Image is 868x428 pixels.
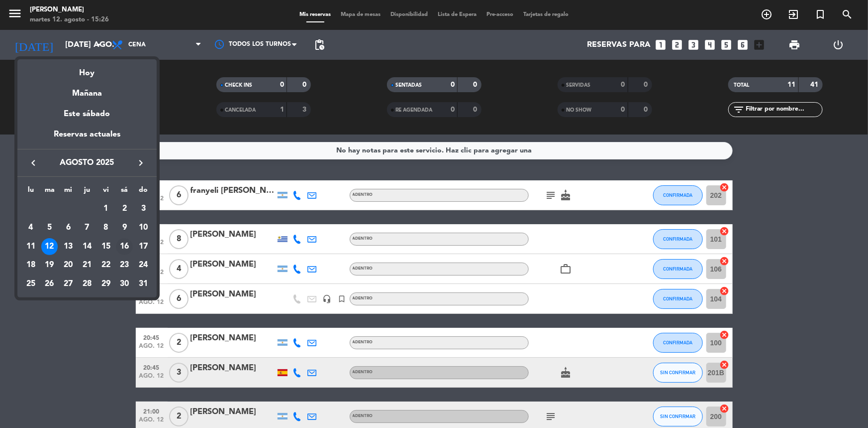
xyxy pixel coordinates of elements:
td: 21 de agosto de 2025 [78,256,96,275]
td: 13 de agosto de 2025 [59,237,78,256]
div: Mañana [17,80,157,100]
div: 19 [41,257,58,274]
td: 10 de agosto de 2025 [134,218,153,237]
div: 14 [79,238,96,255]
td: 14 de agosto de 2025 [78,237,96,256]
td: 2 de agosto de 2025 [115,199,134,218]
td: 12 de agosto de 2025 [40,237,59,256]
i: keyboard_arrow_left [27,157,39,169]
td: 1 de agosto de 2025 [96,199,115,218]
div: 28 [79,276,96,292]
td: 3 de agosto de 2025 [134,199,153,218]
div: Reservas actuales [17,128,157,148]
th: jueves [78,184,96,200]
div: 27 [60,276,77,292]
div: 13 [60,238,77,255]
div: 22 [97,257,114,274]
div: 12 [41,238,58,255]
td: 27 de agosto de 2025 [59,275,78,293]
div: 7 [79,219,96,236]
th: domingo [134,184,153,200]
div: 10 [135,219,152,236]
i: keyboard_arrow_right [135,157,147,169]
div: Este sábado [17,100,157,128]
td: 19 de agosto de 2025 [40,256,59,275]
td: 28 de agosto de 2025 [78,275,96,293]
div: 6 [60,219,77,236]
th: sábado [115,184,134,200]
div: 8 [97,219,114,236]
td: 5 de agosto de 2025 [40,218,59,237]
div: 11 [22,238,39,255]
td: 7 de agosto de 2025 [78,218,96,237]
div: 16 [116,238,133,255]
td: 15 de agosto de 2025 [96,237,115,256]
td: 4 de agosto de 2025 [21,218,40,237]
div: 31 [135,276,152,292]
div: 3 [135,200,152,217]
td: AGO. [21,199,96,218]
td: 8 de agosto de 2025 [96,218,115,237]
div: 30 [116,276,133,292]
div: Hoy [17,59,157,80]
div: 25 [22,276,39,292]
td: 24 de agosto de 2025 [134,256,153,275]
th: miércoles [59,184,78,200]
td: 23 de agosto de 2025 [115,256,134,275]
div: 1 [97,200,114,217]
button: keyboard_arrow_left [24,156,42,169]
div: 17 [135,238,152,255]
div: 20 [60,257,77,274]
td: 20 de agosto de 2025 [59,256,78,275]
td: 31 de agosto de 2025 [134,275,153,293]
td: 9 de agosto de 2025 [115,218,134,237]
td: 25 de agosto de 2025 [21,275,40,293]
div: 2 [116,200,133,217]
div: 15 [97,238,114,255]
td: 29 de agosto de 2025 [96,275,115,293]
td: 17 de agosto de 2025 [134,237,153,256]
td: 18 de agosto de 2025 [21,256,40,275]
td: 22 de agosto de 2025 [96,256,115,275]
td: 26 de agosto de 2025 [40,275,59,293]
div: 5 [41,219,58,236]
div: 23 [116,257,133,274]
div: 29 [97,276,114,292]
div: 21 [79,257,96,274]
div: 26 [41,276,58,292]
td: 30 de agosto de 2025 [115,275,134,293]
th: lunes [21,184,40,200]
span: agosto 2025 [42,156,132,169]
td: 11 de agosto de 2025 [21,237,40,256]
td: 16 de agosto de 2025 [115,237,134,256]
th: martes [40,184,59,200]
th: viernes [96,184,115,200]
div: 18 [22,257,39,274]
div: 9 [116,219,133,236]
button: keyboard_arrow_right [132,156,150,169]
div: 4 [22,219,39,236]
div: 24 [135,257,152,274]
td: 6 de agosto de 2025 [59,218,78,237]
